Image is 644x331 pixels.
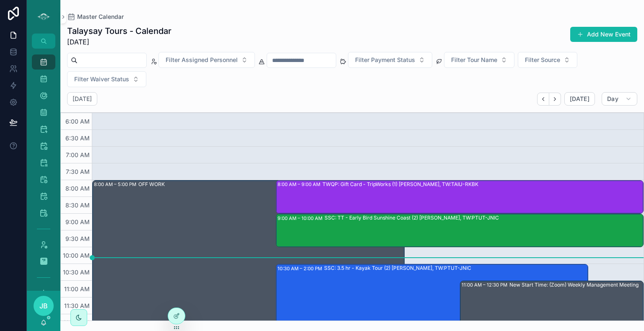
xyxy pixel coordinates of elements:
div: 8:00 AM – 9:00 AM [278,180,322,189]
button: Select Button [444,52,514,68]
span: [DATE] [570,95,589,103]
img: App logo [37,10,50,23]
div: 10:30 AM – 2:00 PM [278,264,324,273]
button: Add New Event [570,27,637,42]
div: 11:00 AM – 12:30 PMNew Start Time: (Zoom) Weekly Management Meeting [460,281,643,331]
button: Day [602,92,637,106]
span: 7:00 AM [64,151,92,158]
span: [DATE] [67,37,171,47]
div: SSC: 3.5 hr - Kayak Tour (2) [PERSON_NAME], TW:PTUT-JNIC [324,265,471,272]
span: 9:00 AM [63,218,92,225]
button: Next [549,93,561,106]
div: OFF WORK [138,181,165,188]
span: Day [607,95,618,103]
button: [DATE] [564,92,595,106]
span: 11:00 AM [62,285,92,292]
span: Filter Tour Name [451,56,497,64]
div: 8:00 AM – 5:00 PM [94,180,138,189]
button: Select Button [67,71,146,87]
span: 8:00 AM [63,185,92,192]
span: JB [39,301,48,311]
h1: Talaysay Tours - Calendar [67,25,171,37]
span: Filter Assigned Personnel [166,56,238,64]
span: Master Calendar [77,13,124,21]
div: 9:00 AM – 10:00 AM [278,214,325,222]
button: Select Button [518,52,577,68]
h2: [DATE] [73,95,92,103]
div: TWQP: Gift Card - TripWorks (1) [PERSON_NAME], TW:TAIU-RKBK [322,181,478,188]
span: Filter Source [525,56,560,64]
span: 8:30 AM [63,202,92,209]
div: 11:00 AM – 12:30 PM [462,281,509,289]
span: 7:30 AM [64,168,92,175]
span: 10:00 AM [61,252,92,259]
div: SSC: TT - Early Bird Sunshine Coast (2) [PERSON_NAME], TW:PTUT-JNIC [325,215,499,221]
span: Filter Payment Status [355,56,415,64]
button: Back [537,93,549,106]
div: New Start Time: (Zoom) Weekly Management Meeting [509,282,639,288]
button: Select Button [158,52,255,68]
span: 12:00 PM [61,319,92,326]
div: 9:00 AM – 10:00 AMSSC: TT - Early Bird Sunshine Coast (2) [PERSON_NAME], TW:PTUT-JNIC [276,214,643,247]
span: 6:30 AM [63,134,92,142]
span: Filter Waiver Status [74,75,129,83]
span: 9:30 AM [63,235,92,242]
span: 6:00 AM [63,118,92,125]
span: 11:30 AM [62,302,92,309]
button: Select Button [348,52,432,68]
div: 8:00 AM – 9:00 AMTWQP: Gift Card - TripWorks (1) [PERSON_NAME], TW:TAIU-RKBK [276,181,643,213]
div: scrollable content [27,49,60,291]
a: Master Calendar [67,13,124,21]
span: 10:30 AM [61,269,92,276]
